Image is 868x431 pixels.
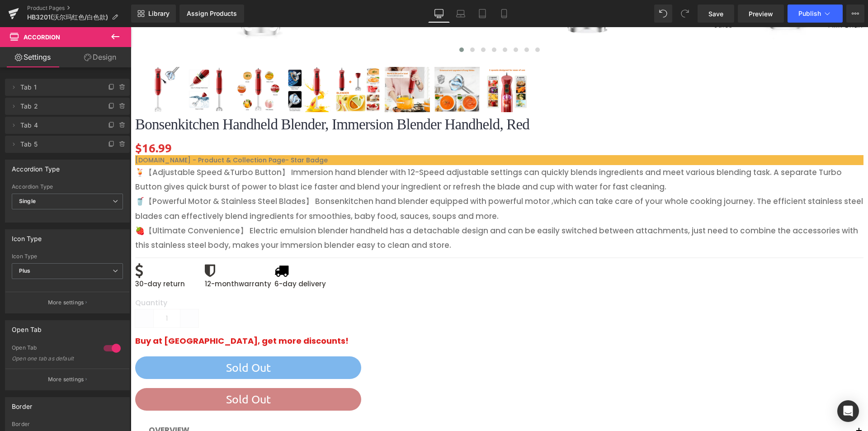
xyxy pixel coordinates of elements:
[155,128,197,137] span: - Star Badge
[27,14,108,21] span: HB3201(沃尔玛红色/白色款)
[254,40,299,85] img: Bonsenkitchen Handheld Blender, Immersion Blender Handheld, Red
[5,113,41,128] span: $16.99
[5,271,733,282] label: Quantity
[18,398,59,408] strong: OVERVIEW
[187,10,237,17] div: Assign Products
[472,5,493,23] a: Tablet
[12,355,93,362] div: Open one tab as default
[5,369,129,390] button: More settings
[108,252,141,261] span: warranty
[95,365,140,379] span: Sold Out
[144,252,195,261] font: 6-day delivery
[5,252,54,261] font: 30-day return
[12,421,123,427] div: Border
[48,375,84,384] p: More settings
[749,9,773,19] span: Preview
[95,333,140,347] span: Sold Out
[19,267,31,274] b: Plus
[12,230,42,242] div: Icon Type
[354,40,399,85] img: Bonsenkitchen Handheld Blender, Immersion Blender Handheld, Red
[12,253,123,260] div: Icon Type
[304,40,352,88] a: Bonsenkitchen Handheld Blender, Immersion Blender Handheld, Red
[155,40,200,85] img: Bonsenkitchen Handheld Blender, Immersion Blender Handheld, Red
[204,40,250,85] img: Bonsenkitchen Handheld Blender, Immersion Blender Handheld, Red
[5,40,51,85] img: Bonsenkitchen Handheld Blender, Immersion Blender Handheld, Red
[12,184,123,190] div: Accordion Type
[55,40,103,88] a: Bonsenkitchen Handheld Blender, Immersion Blender Handheld, Red
[24,33,60,41] span: Accordion
[5,361,231,384] button: Sold Out
[12,160,60,173] div: Accordion Type
[798,10,821,17] span: Publish
[654,5,672,23] button: Undo
[254,40,302,88] a: Bonsenkitchen Handheld Blender, Immersion Blender Handheld, Red
[12,398,32,410] div: Border
[27,5,131,12] a: Product Pages
[428,5,450,23] a: Desktop
[20,98,96,115] span: Tab 2
[5,308,218,319] span: Buy at [GEOGRAPHIC_DATA], get more discounts!
[12,321,42,333] div: Open Tab
[493,5,515,23] a: Mobile
[131,5,176,23] a: New Library
[19,198,36,204] b: Single
[846,5,864,23] button: More
[55,40,100,85] img: Bonsenkitchen Handheld Blender, Immersion Blender Handheld, Red
[354,40,401,88] a: Bonsenkitchen Handheld Blender, Immersion Blender Handheld, Red
[5,169,732,194] span: 🥤【Powerful Motor & Stainless Steel Blades】 Bonsenkitchen hand blender equipped with powerful moto...
[5,128,197,137] span: [DOMAIN_NAME] - Product & Collection Page
[204,40,252,88] a: Bonsenkitchen Handheld Blender, Immersion Blender Handheld, Red
[5,292,129,313] button: More settings
[676,5,694,23] button: Redo
[837,400,859,422] div: Open Intercom Messenger
[105,40,150,85] img: Bonsenkitchen Handheld Blender, Immersion Blender Handheld, Red
[20,117,96,134] span: Tab 4
[155,40,203,88] a: Bonsenkitchen Handheld Blender, Immersion Blender Handheld, Red
[20,136,96,153] span: Tab 5
[148,9,170,18] span: Library
[12,344,94,354] div: Open Tab
[5,329,231,352] button: Sold Out
[788,5,843,23] button: Publish
[708,9,723,19] span: Save
[450,5,472,23] a: Laptop
[5,89,399,107] a: Bonsenkitchen Handheld Blender, Immersion Blender Handheld, Red
[105,40,153,88] a: Bonsenkitchen Handheld Blender, Immersion Blender Handheld, Red
[48,298,84,307] p: More settings
[74,252,141,261] font: 12-month
[738,5,784,23] a: Preview
[5,140,711,165] span: 🍹【Adjustable Speed &Turbo Button】 Immersion hand blender with 12-Speed adjustable settings can qu...
[304,40,349,85] img: Bonsenkitchen Handheld Blender, Immersion Blender Handheld, Red
[67,47,133,67] a: Design
[5,198,727,223] span: 🍓【Ultimate Convenience】 Electric emulsion blender handheld has a detachable design and can be eas...
[5,40,53,88] a: Bonsenkitchen Handheld Blender, Immersion Blender Handheld, Red
[20,79,96,96] span: Tab 1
